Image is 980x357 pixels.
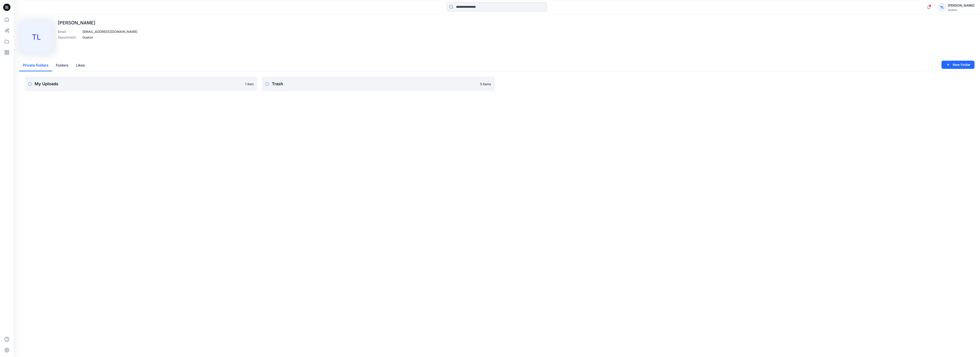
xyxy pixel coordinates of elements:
div: TL [938,3,946,11]
p: [PERSON_NAME] [58,20,137,26]
p: Department : [58,35,81,40]
button: New Folder [941,61,975,69]
p: 5 items [480,82,491,86]
p: Trash [272,81,477,87]
div: TL [20,21,52,53]
p: Email : [58,29,81,34]
button: Private Folders [19,60,52,71]
p: My Uploads [35,81,242,87]
p: 1 item [245,82,254,86]
button: Folders [52,60,72,71]
button: Likes [72,60,89,71]
div: Guston [948,8,974,12]
div: [PERSON_NAME] [948,3,974,8]
p: [EMAIL_ADDRESS][DOMAIN_NAME] [83,29,137,34]
a: Trash5 items [262,77,495,91]
p: Guston [83,35,93,40]
a: My Uploads1 item [25,77,257,91]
